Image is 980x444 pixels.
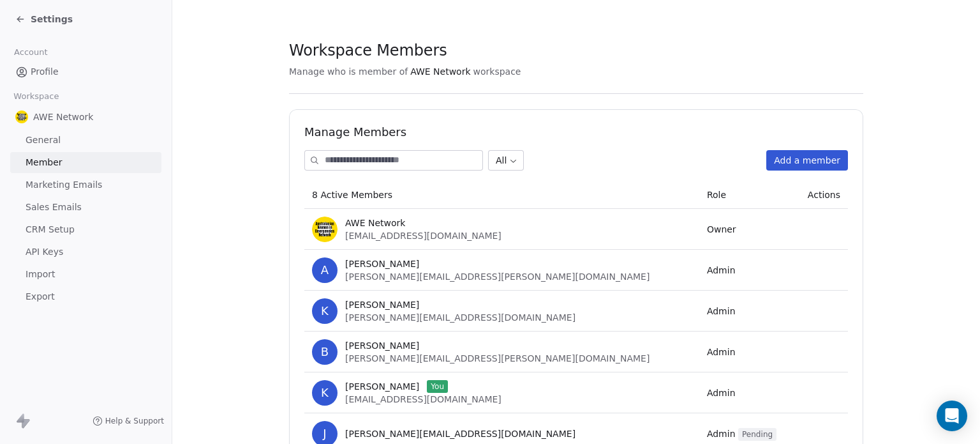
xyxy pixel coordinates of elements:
span: A [312,257,338,283]
span: Workspace [8,87,64,106]
span: [EMAIL_ADDRESS][DOMAIN_NAME] [345,231,501,241]
span: Profile [31,65,59,79]
div: Open Intercom Messenger [937,401,967,431]
span: B [312,339,338,365]
span: [PERSON_NAME] [345,339,419,352]
span: Admin [707,429,776,439]
span: K [312,380,338,406]
h1: Manage Members [304,125,848,140]
span: Workspace Members [289,41,447,60]
span: Role [707,190,726,200]
span: AWE Network [410,65,470,78]
span: [PERSON_NAME][EMAIL_ADDRESS][DOMAIN_NAME] [345,312,575,323]
span: [PERSON_NAME][EMAIL_ADDRESS][DOMAIN_NAME] [345,427,575,440]
a: Settings [15,13,73,26]
span: [PERSON_NAME][EMAIL_ADDRESS][PERSON_NAME][DOMAIN_NAME] [345,272,650,282]
span: API Keys [26,245,63,259]
span: workspace [473,65,521,78]
a: Marketing Emails [10,174,161,195]
span: [EMAIL_ADDRESS][DOMAIN_NAME] [345,394,501,404]
a: CRM Setup [10,219,161,240]
span: Member [26,156,63,169]
span: Admin [707,347,736,357]
a: General [10,130,161,151]
a: Import [10,264,161,285]
img: Logo%20A%20white%20300x300.png [312,217,338,242]
span: Marketing Emails [26,178,102,192]
span: [PERSON_NAME][EMAIL_ADDRESS][PERSON_NAME][DOMAIN_NAME] [345,353,650,364]
span: Actions [808,190,840,200]
button: Add a member [766,150,848,171]
span: Admin [707,306,736,316]
span: Sales Emails [26,201,82,214]
a: Member [10,152,161,173]
span: 8 Active Members [312,190,392,200]
a: API Keys [10,241,161,263]
span: [PERSON_NAME] [345,298,419,311]
span: K [312,298,338,324]
span: Admin [707,265,736,275]
a: Export [10,286,161,307]
span: Help & Support [105,416,164,426]
a: Sales Emails [10,197,161,218]
span: AWE Network [33,111,93,123]
span: [PERSON_NAME] [345,257,419,270]
span: CRM Setup [26,223,75,236]
span: AWE Network [345,217,405,229]
a: Profile [10,61,161,82]
span: Pending [738,428,776,441]
img: Logo%20A%20white%20300x300.png [15,111,28,123]
span: Owner [707,224,736,234]
span: Settings [31,13,73,26]
span: You [427,380,448,393]
span: [PERSON_NAME] [345,380,419,393]
span: General [26,134,61,147]
span: Import [26,268,55,281]
span: Admin [707,388,736,398]
span: Manage who is member of [289,65,408,78]
span: Account [8,43,53,62]
span: Export [26,290,55,303]
a: Help & Support [93,416,164,426]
